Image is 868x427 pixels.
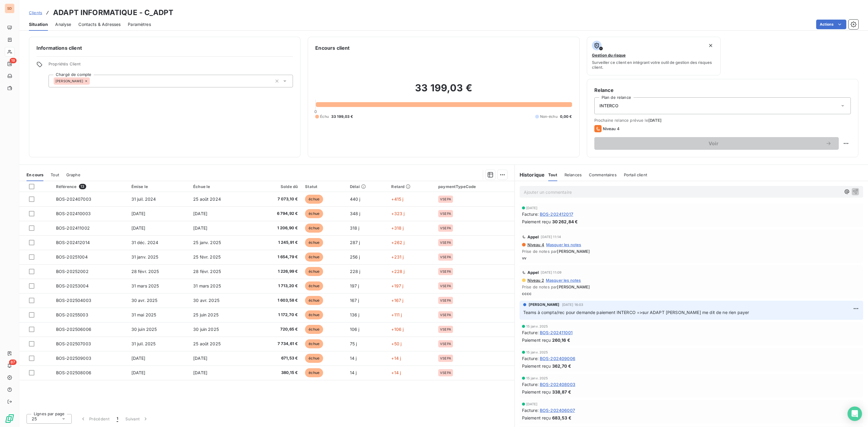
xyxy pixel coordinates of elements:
[131,298,158,303] span: 30 avr. 2025
[315,82,572,100] h2: 33 199,03 €
[255,211,298,217] span: 6 794,92 €
[391,327,404,332] span: +106 j
[66,172,80,177] span: Graphe
[552,389,571,395] span: 338,87 €
[560,114,572,119] span: 0,00 €
[193,298,219,303] span: 30 avr. 2025
[391,312,402,317] span: +111 j
[193,196,221,202] span: 25 août 2024
[56,269,89,274] span: BOS-20252002
[131,312,156,317] span: 31 mai 2025
[602,141,826,146] span: Voir
[526,206,538,210] span: [DATE]
[56,225,90,231] span: BOS-202411002
[193,254,221,259] span: 25 févr. 2025
[594,86,851,94] h6: Relance
[305,224,323,233] span: échue
[527,278,544,283] span: Niveau 2
[816,20,846,29] button: Actions
[305,184,342,189] div: Statut
[522,355,539,362] span: Facture :
[541,235,561,239] span: [DATE] 11:14
[350,225,360,231] span: 318 j
[350,312,360,317] span: 136 j
[522,256,861,260] span: vv
[522,211,539,217] span: Facture :
[350,370,357,375] span: 14 j
[49,61,293,70] span: Propriétés Client
[32,416,37,422] span: 25
[305,238,323,247] span: échue
[56,370,91,375] span: BOS-202508006
[440,313,451,317] span: VSEPA
[350,240,360,245] span: 287 j
[131,211,146,216] span: [DATE]
[350,356,357,361] span: 14 j
[527,270,539,275] span: Appel
[305,310,323,319] span: échue
[540,381,575,388] span: BOS-202408003
[540,355,575,362] span: BOS-202409006
[56,356,91,361] span: BOS-202509003
[552,218,578,225] span: 30 262,84 €
[193,341,221,346] span: 25 août 2025
[255,297,298,303] span: 1 603,58 €
[522,291,861,296] span: cccc
[315,44,350,52] h6: Encours client
[56,298,91,303] span: BOS-202504003
[594,137,839,150] button: Voir
[36,44,293,52] h6: Informations client
[131,283,159,288] span: 31 mars 2025
[391,240,404,245] span: +262 j
[193,312,219,317] span: 25 juin 2025
[522,389,551,395] span: Paiement reçu
[565,172,582,177] span: Relances
[56,254,88,259] span: BOS-20251004
[440,371,451,375] span: VSEPA
[29,10,42,15] span: Clients
[527,234,539,239] span: Appel
[90,78,95,84] input: Ajouter une valeur
[305,339,323,348] span: échue
[320,114,329,119] span: Échu
[350,298,359,303] span: 167 j
[113,413,122,425] button: 1
[546,278,581,283] span: Masquer les notes
[56,341,91,346] span: BOS-202507003
[255,268,298,275] span: 1 226,99 €
[624,172,647,177] span: Portail client
[193,356,207,361] span: [DATE]
[522,249,861,254] span: Prise de notes par
[529,302,560,307] span: [PERSON_NAME]
[305,325,323,334] span: échue
[305,195,323,204] span: échue
[603,126,620,131] span: Niveau 4
[391,283,403,288] span: +197 j
[305,253,323,262] span: échue
[305,267,323,276] span: échue
[391,341,401,346] span: +50 j
[193,225,207,231] span: [DATE]
[592,53,626,58] span: Gestion du risque
[128,21,151,27] span: Paramètres
[305,368,323,377] span: échue
[391,184,431,189] div: Retard
[522,407,539,413] span: Facture :
[350,196,360,202] span: 440 j
[440,284,451,288] span: VSEPA
[193,327,219,332] span: 30 juin 2025
[599,103,618,109] span: INTERCO
[440,270,451,273] span: VSEPA
[255,341,298,347] span: 7 734,61 €
[440,328,451,331] span: VSEPA
[55,79,83,83] span: [PERSON_NAME]
[522,415,551,421] span: Paiement reçu
[29,21,48,27] span: Situation
[255,326,298,332] span: 720,65 €
[255,283,298,289] span: 1 713,20 €
[193,211,207,216] span: [DATE]
[305,354,323,363] span: échue
[314,109,317,114] span: 0
[131,269,159,274] span: 28 févr. 2025
[552,363,571,369] span: 362,70 €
